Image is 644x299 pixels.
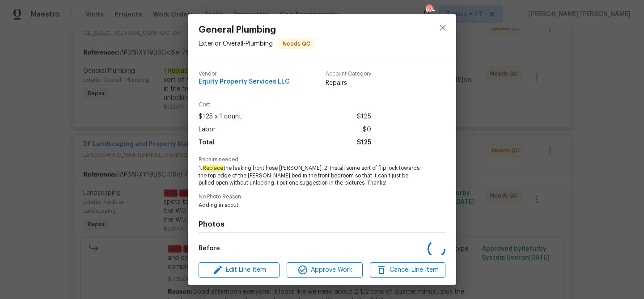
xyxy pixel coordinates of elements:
span: Approve Work [289,265,360,276]
h4: Photos [199,220,445,229]
span: $125 x 1 count [199,110,241,123]
span: 1. the leaking front hose [PERSON_NAME]. 2. Install some sort of flip lock towards the top edge o... [199,164,421,187]
h5: Before [199,245,220,252]
span: Equity Property Services LLC [199,79,290,85]
span: Total [199,136,215,149]
button: close [432,17,453,38]
span: Cancel Line Item [373,265,443,276]
span: $125 [357,136,371,149]
span: Edit Line Item [201,265,277,276]
span: Vendor [199,71,290,77]
span: No Photo Reason [199,194,445,200]
button: Approve Work [287,262,362,278]
div: 674 [426,5,432,14]
span: Exterior Overall - Plumbing [199,41,273,47]
span: Adding in scout [199,202,421,209]
span: Repairs needed [199,157,445,163]
span: General Plumbing [199,25,315,35]
button: Edit Line Item [199,262,280,278]
span: Needs QC [279,39,314,48]
span: $125 [357,110,371,123]
em: Replace [202,165,224,171]
span: Account Category [326,71,371,77]
span: $0 [363,123,371,136]
span: Labor [199,123,216,136]
button: Cancel Line Item [370,262,445,278]
span: Cost [199,102,371,108]
span: Repairs [326,79,371,88]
